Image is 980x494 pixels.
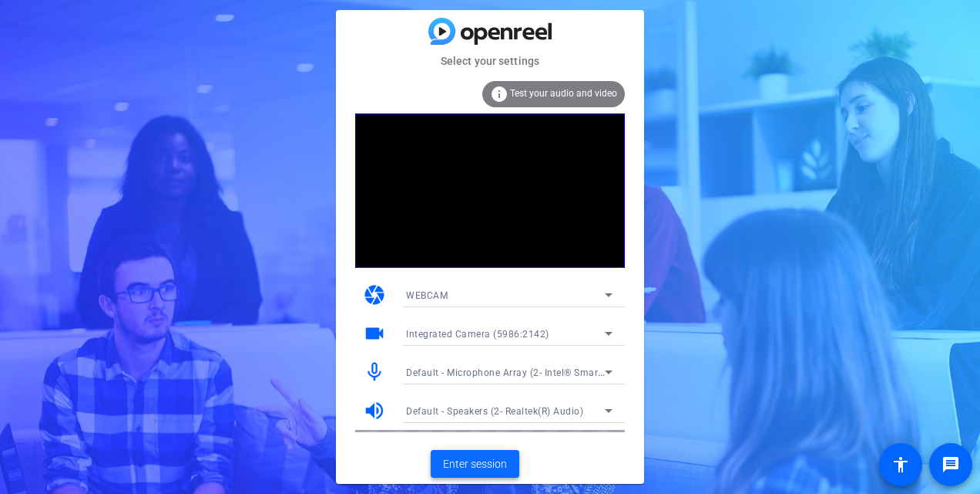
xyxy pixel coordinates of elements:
span: Default - Microphone Array (2- Intel® Smart Sound Technology for Digital Microphones) [406,366,800,378]
mat-icon: accessibility [891,455,910,474]
mat-icon: camera [363,283,386,306]
mat-icon: videocam [363,322,386,345]
mat-icon: info [490,85,508,103]
img: blue-gradient.svg [428,18,552,45]
span: Default - Speakers (2- Realtek(R) Audio) [406,406,583,417]
span: Enter session [443,456,507,472]
button: Enter session [431,450,519,478]
span: Integrated Camera (5986:2142) [406,329,549,340]
mat-icon: volume_up [363,399,386,422]
mat-card-subtitle: Select your settings [336,52,644,69]
mat-icon: mic_none [363,360,386,384]
mat-icon: message [941,455,960,474]
span: WEBCAM [406,290,448,301]
span: Test your audio and video [510,88,617,99]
